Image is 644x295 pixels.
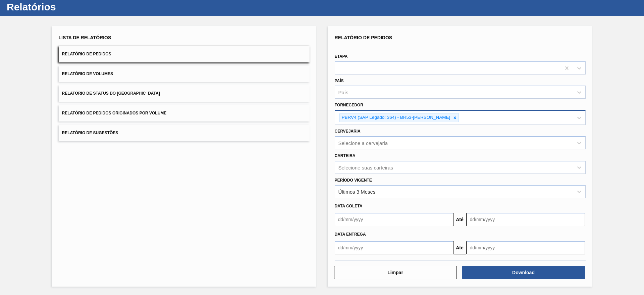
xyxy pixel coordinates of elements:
div: PBRV4 (SAP Legado: 364) - BR53-[PERSON_NAME] [340,113,451,122]
label: Cervejaria [335,129,361,134]
div: Selecione a cervejaria [338,140,388,146]
input: dd/mm/yyyy [467,241,585,254]
span: Relatório de Pedidos [335,35,392,40]
label: Carteira [335,153,356,158]
span: Relatório de Sugestões [62,131,118,135]
label: Etapa [335,54,348,59]
button: Download [462,266,585,279]
label: País [335,79,344,83]
input: dd/mm/yyyy [335,241,453,254]
div: País [338,90,348,95]
button: Até [453,241,467,254]
label: Período Vigente [335,178,372,183]
input: dd/mm/yyyy [335,213,453,226]
div: Últimos 3 Meses [338,189,376,195]
h1: Relatórios [7,3,126,11]
span: Relatório de Pedidos Originados por Volume [62,111,167,115]
div: Selecione suas carteiras [338,164,393,170]
button: Relatório de Volumes [59,66,310,82]
button: Limpar [334,266,457,279]
span: Data coleta [335,204,363,208]
button: Relatório de Pedidos Originados por Volume [59,105,310,121]
input: dd/mm/yyyy [467,213,585,226]
button: Relatório de Pedidos [59,46,310,62]
button: Relatório de Sugestões [59,125,310,141]
span: Relatório de Pedidos [62,52,111,56]
span: Lista de Relatórios [59,35,111,40]
span: Data entrega [335,232,366,237]
label: Fornecedor [335,103,363,107]
button: Até [453,213,467,226]
span: Relatório de Status do [GEOGRAPHIC_DATA] [62,91,160,96]
span: Relatório de Volumes [62,71,113,76]
button: Relatório de Status do [GEOGRAPHIC_DATA] [59,85,310,102]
